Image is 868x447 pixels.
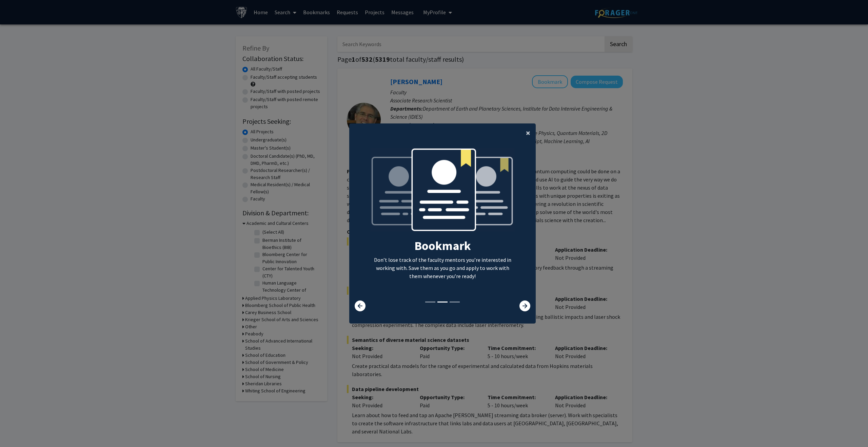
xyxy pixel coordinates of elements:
[520,123,536,142] button: Close
[370,148,515,238] img: bookmark
[526,128,530,138] span: ×
[370,256,515,280] p: Don’t lose track of the faculty mentors you’re interested in working with. Save them as you go an...
[5,416,29,442] iframe: Chat
[370,238,515,253] h2: Bookmark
